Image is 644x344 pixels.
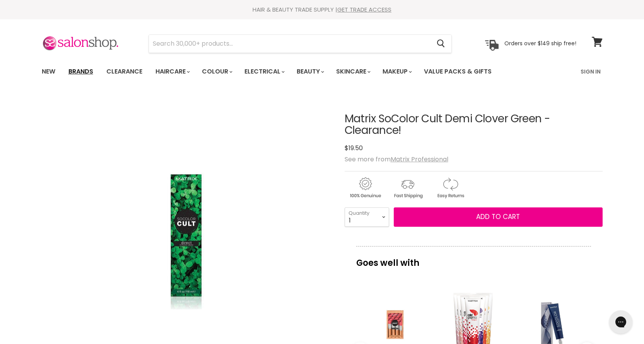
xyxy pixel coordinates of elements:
ul: Main menu [36,60,537,83]
div: HAIR & BEAUTY TRADE SUPPLY | [32,6,612,14]
p: Orders over $149 ship free! [504,40,576,47]
img: genuine.gif [345,176,386,200]
a: GET TRADE ACCESS [337,5,391,14]
nav: Main [32,60,612,83]
button: Search [431,35,451,53]
iframe: Gorgias live chat messenger [605,308,636,336]
span: Add to cart [476,212,520,221]
button: Add to cart [394,207,603,227]
span: $19.50 [345,144,363,152]
a: Sign In [576,63,605,80]
p: Goes well with [356,246,591,272]
span: See more from [345,155,448,164]
a: Skincare [330,63,375,80]
a: Clearance [101,63,148,80]
select: Quantity [345,207,389,227]
img: returns.gif [430,176,471,200]
form: Product [149,34,452,53]
a: Haircare [150,63,195,80]
a: Value Packs & Gifts [418,63,497,80]
a: Brands [63,63,99,80]
a: Makeup [377,63,417,80]
a: Matrix Professional [391,155,448,164]
img: shipping.gif [387,176,428,200]
a: Electrical [239,63,289,80]
h1: Matrix SoColor Cult Demi Clover Green - Clearance! [345,113,603,137]
a: New [36,63,61,80]
a: Colour [196,63,237,80]
a: Beauty [291,63,329,80]
input: Search [149,35,431,53]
